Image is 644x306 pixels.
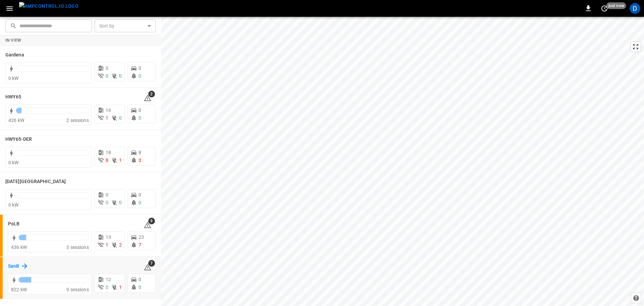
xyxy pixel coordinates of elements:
h6: HWY65-DER [5,136,32,143]
span: 0 [119,73,122,79]
span: 3 [139,158,141,163]
span: 8 [139,150,141,155]
span: 0 kW [8,76,19,81]
span: just now [606,2,626,9]
h6: SanB [8,263,19,270]
span: 0 [139,192,141,198]
span: 7 [148,260,155,267]
span: 0 [139,200,141,205]
span: 16 [106,107,111,113]
span: 3 sessions [66,245,89,250]
span: 0 [139,73,141,79]
span: 8 [106,158,108,163]
span: 13 [106,234,111,240]
span: 0 [106,73,108,79]
span: 436 kW [11,245,27,250]
span: 0 [119,200,122,205]
span: 0 kW [8,202,19,208]
span: 0 [139,285,141,290]
span: 426 kW [8,118,24,123]
span: 0 [139,277,141,282]
span: 0 [139,107,141,113]
img: ampcontrol.io logo [19,2,78,10]
h6: HWY65 [5,93,21,101]
span: 1 [106,242,108,248]
span: 9 sessions [66,287,89,292]
button: set refresh interval [599,3,610,14]
span: 18 [106,150,111,155]
span: 1 [119,158,122,163]
span: 1 [119,285,122,290]
h6: Gardena [5,51,24,59]
div: profile-icon [630,3,640,14]
span: 0 [106,285,108,290]
span: 9 [148,218,155,224]
span: 7 [139,242,141,248]
canvas: Map [161,17,644,306]
h6: PoLB [8,220,19,228]
span: 12 [106,277,111,282]
span: 0 [139,115,141,121]
span: 2 [148,91,155,97]
span: 1 [106,115,108,121]
h6: Karma Center [5,178,66,185]
span: 0 [119,115,122,121]
span: 23 [139,234,144,240]
span: 0 kW [8,160,19,165]
span: 0 [139,65,141,71]
span: 822 kW [11,287,27,292]
strong: In View [5,38,21,43]
span: 2 [119,242,122,248]
span: 2 sessions [66,118,89,123]
span: 0 [106,200,108,205]
span: 0 [106,65,108,71]
span: 0 [106,192,108,198]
